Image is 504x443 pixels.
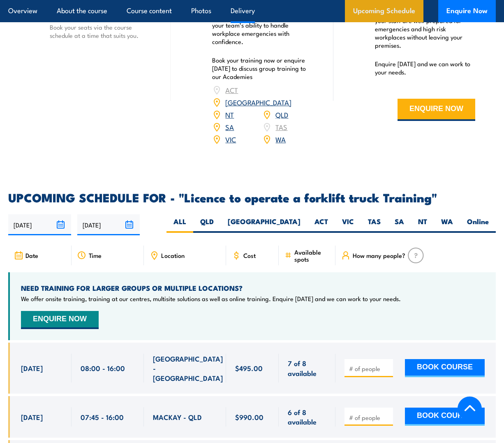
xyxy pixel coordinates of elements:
p: Book your training now or enquire [DATE] to discuss group training to our Academies [212,56,312,81]
label: WA [434,217,460,233]
h4: NEED TRAINING FOR LARGER GROUPS OR MULTIPLE LOCATIONS? [21,283,401,292]
label: Online [460,217,496,233]
span: Time [89,252,102,259]
span: How many people? [353,252,405,259]
h2: UPCOMING SCHEDULE FOR - "Licence to operate a forklift truck Training" [8,192,496,202]
span: $495.00 [235,363,263,373]
label: TAS [361,217,388,233]
input: # of people [349,413,390,422]
span: [GEOGRAPHIC_DATA] - [GEOGRAPHIC_DATA] [153,354,223,383]
p: Book your seats via the course schedule at a time that suits you. [50,23,150,39]
input: To date [77,214,140,235]
input: From date [8,214,71,235]
label: ALL [166,217,193,233]
span: Date [25,252,38,259]
a: SA [225,122,234,132]
button: ENQUIRE NOW [21,311,99,329]
span: Cost [243,252,256,259]
span: 6 of 8 available [288,407,326,427]
span: MACKAY - QLD [153,412,202,422]
a: NT [225,109,234,119]
span: [DATE] [21,363,43,373]
a: VIC [225,134,236,144]
span: $990.00 [235,412,264,422]
label: QLD [193,217,221,233]
span: 07:45 - 16:00 [81,412,124,422]
p: We offer onsite training, training at our centres, multisite solutions as well as online training... [21,295,401,303]
span: [DATE] [21,412,43,422]
label: SA [388,217,411,233]
a: QLD [275,109,288,119]
input: # of people [349,364,390,373]
button: BOOK COURSE [405,359,485,377]
span: Available spots [294,248,330,262]
button: ENQUIRE NOW [398,99,475,121]
span: Location [161,252,185,259]
span: 08:00 - 16:00 [81,363,125,373]
button: BOOK COURSE [405,408,485,426]
label: [GEOGRAPHIC_DATA] [221,217,307,233]
a: WA [275,134,286,144]
label: NT [411,217,434,233]
a: [GEOGRAPHIC_DATA] [225,97,291,107]
p: Enquire [DATE] and we can work to your needs. [375,60,475,76]
label: ACT [307,217,335,233]
label: VIC [335,217,361,233]
span: 7 of 8 available [288,358,326,378]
